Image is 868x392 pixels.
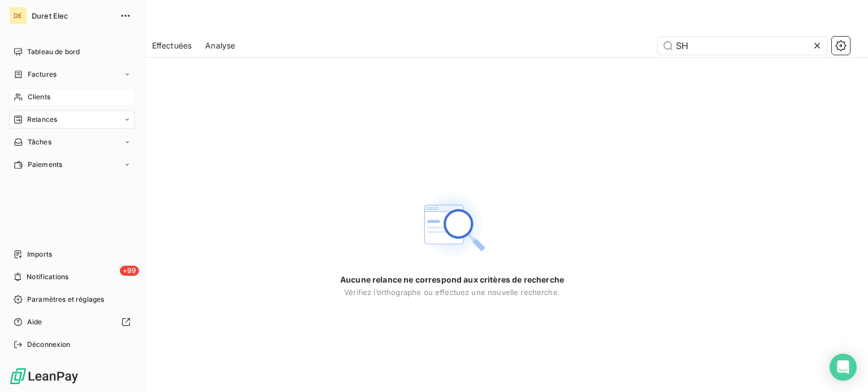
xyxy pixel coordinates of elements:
span: Tableau de bord [27,47,80,57]
span: Imports [27,249,52,259]
span: Aucune relance ne correspond aux critères de recherche [340,274,564,285]
div: Open Intercom Messenger [830,354,857,381]
input: Rechercher [658,37,827,55]
img: Empty state [416,188,488,261]
span: +99 [120,266,139,276]
span: Clients [28,92,50,102]
span: Aide [27,317,42,327]
img: Logo LeanPay [9,367,79,385]
span: Analyse [205,40,235,51]
span: Paiements [28,160,62,170]
span: Déconnexion [27,340,71,350]
span: Tâches [28,137,51,147]
span: Notifications [27,272,68,282]
div: DE [9,7,27,25]
span: Paramètres et réglages [27,294,104,305]
span: Vérifiez l’orthographe ou effectuez une nouvelle recherche. [344,288,560,297]
a: Aide [9,313,135,331]
span: Factures [28,69,57,80]
span: Duret Elec [32,11,113,20]
span: Relances [27,114,57,125]
span: Effectuées [152,40,192,51]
